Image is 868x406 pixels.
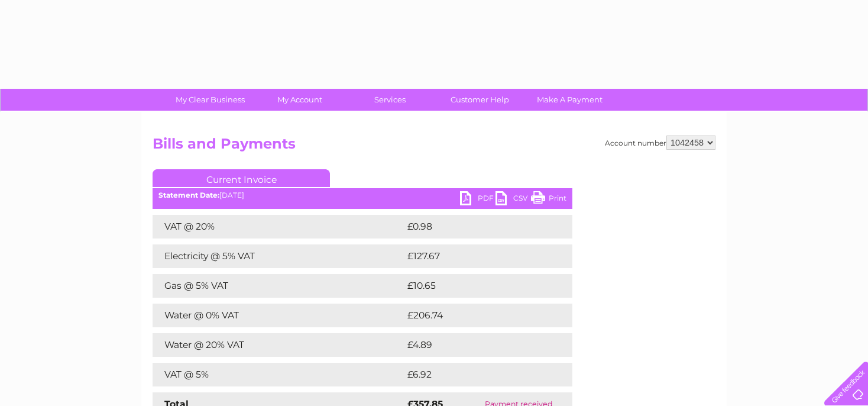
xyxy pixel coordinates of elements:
td: £6.92 [404,363,545,386]
a: Services [341,89,439,111]
a: PDF [460,191,495,208]
div: Account number [605,136,715,150]
td: £10.65 [404,274,548,298]
a: Print [531,191,566,208]
td: VAT @ 20% [153,215,404,239]
td: £4.89 [404,333,545,357]
div: [DATE] [153,191,572,199]
td: £0.98 [404,215,545,239]
b: Statement Date: [158,191,219,199]
a: CSV [495,191,531,208]
a: My Account [251,89,349,111]
td: £206.74 [404,304,552,327]
h2: Bills and Payments [153,136,715,158]
a: Current Invoice [153,169,330,187]
td: £127.67 [404,244,550,268]
td: Water @ 20% VAT [153,333,404,357]
td: Water @ 0% VAT [153,304,404,327]
td: Gas @ 5% VAT [153,274,404,298]
a: Customer Help [431,89,529,111]
td: VAT @ 5% [153,363,404,386]
td: Electricity @ 5% VAT [153,244,404,268]
a: Make A Payment [521,89,618,111]
a: My Clear Business [161,89,259,111]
